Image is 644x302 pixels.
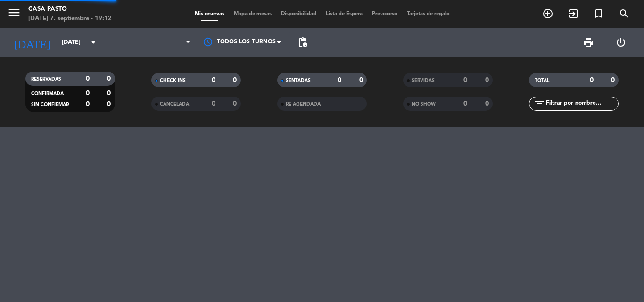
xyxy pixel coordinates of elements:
strong: 0 [359,77,365,83]
strong: 0 [212,77,215,83]
strong: 0 [485,77,491,83]
strong: 0 [233,100,239,107]
span: SENTADAS [286,78,311,83]
strong: 0 [212,100,215,107]
strong: 0 [86,75,90,82]
strong: 0 [463,77,467,83]
div: [DATE] 7. septiembre - 19:12 [28,14,112,24]
i: exit_to_app [568,8,579,19]
span: Disponibilidad [276,11,321,16]
div: Casa Pasto [28,5,112,14]
strong: 0 [611,77,617,83]
strong: 0 [233,77,239,83]
strong: 0 [86,101,90,107]
i: filter_list [534,98,545,109]
span: pending_actions [297,37,308,48]
button: menu [7,6,21,23]
strong: 0 [86,90,90,97]
span: TOTAL [535,78,549,83]
span: NO SHOW [412,102,436,106]
span: Pre-acceso [367,11,402,16]
span: RE AGENDADA [286,102,321,106]
i: [DATE] [7,32,57,53]
span: CONFIRMADA [31,91,64,96]
div: LOG OUT [604,28,637,57]
span: CHECK INS [160,78,186,83]
strong: 0 [107,90,113,97]
span: print [583,37,594,48]
strong: 0 [338,77,341,83]
strong: 0 [463,100,467,107]
span: Mapa de mesas [229,11,276,16]
span: RESERVADAS [31,77,61,82]
input: Filtrar por nombre... [545,98,618,109]
strong: 0 [590,77,594,83]
strong: 0 [485,100,491,107]
i: menu [7,6,21,20]
span: CANCELADA [160,102,189,106]
span: SIN CONFIRMAR [31,102,69,107]
i: arrow_drop_down [88,37,99,48]
i: search [619,8,630,19]
span: Lista de Espera [321,11,367,16]
strong: 0 [107,101,113,107]
span: Mis reservas [190,11,229,16]
i: add_circle_outline [542,8,553,19]
i: power_settings_new [615,37,627,48]
strong: 0 [107,75,113,82]
span: Tarjetas de regalo [402,11,454,16]
i: turned_in_not [593,8,604,19]
span: SERVIDAS [412,78,435,83]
